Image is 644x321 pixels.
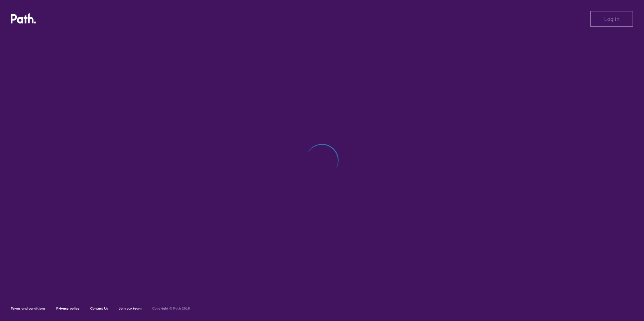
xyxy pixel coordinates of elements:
[56,306,79,311] a: Privacy policy
[11,306,45,311] a: Terms and conditions
[152,307,190,311] h6: Copyright © Path 2018
[119,306,141,311] a: Join our team
[90,306,108,311] a: Contact Us
[604,16,619,22] span: Log in
[590,11,633,27] button: Log in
